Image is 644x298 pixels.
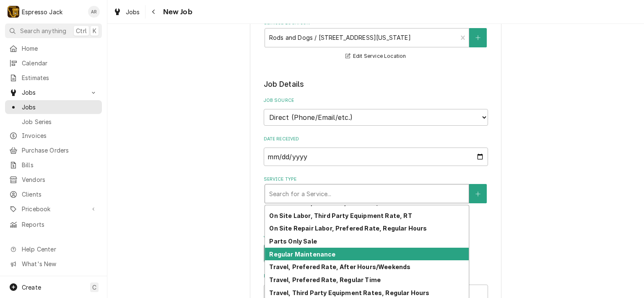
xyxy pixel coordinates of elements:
[5,242,102,256] a: Go to Help Center
[22,284,41,291] span: Create
[344,51,408,62] button: Edit Service Location
[269,212,412,219] strong: On Site Labor, Third Party Equipment Rate, RT
[269,225,427,232] strong: On Site Repair Labor, Prefered Rate, Regular Hours
[22,88,85,97] span: Jobs
[5,187,102,201] a: Clients
[264,136,488,143] label: Date Received
[22,103,98,111] span: Jobs
[22,146,98,155] span: Purchase Orders
[264,233,488,239] label: Job Type
[22,161,98,169] span: Bills
[22,73,98,82] span: Estimates
[5,41,102,55] a: Home
[22,259,97,268] span: What's New
[5,173,102,187] a: Vendors
[469,184,487,203] button: Create New Service
[5,143,102,157] a: Purchase Orders
[264,97,488,125] div: Job Source
[20,26,66,35] span: Search anything
[269,289,429,296] strong: Travel, Third Party Equipment Rates, Regular Hours
[5,218,102,231] a: Reports
[126,8,140,16] span: Jobs
[22,44,98,53] span: Home
[22,8,62,16] div: Espresso Jack
[264,148,488,166] input: yyyy-mm-dd
[5,115,102,129] a: Job Series
[264,176,488,183] label: Service Type
[5,202,102,216] a: Go to Pricebook
[22,175,98,184] span: Vendors
[22,131,98,140] span: Invoices
[5,257,102,271] a: Go to What's New
[22,245,97,254] span: Help Center
[264,136,488,166] div: Date Received
[5,56,102,70] a: Calendar
[5,71,102,85] a: Estimates
[93,26,96,35] span: K
[269,238,317,245] strong: Parts Only Sale
[76,26,87,35] span: Ctrl
[22,205,85,213] span: Pricebook
[269,251,335,258] strong: Regular Maintenance
[5,86,102,99] a: Go to Jobs
[88,6,100,18] div: AR
[5,129,102,143] a: Invoices
[88,6,100,18] div: Allan Ross's Avatar
[110,5,143,19] a: Jobs
[92,283,96,292] span: C
[161,6,192,18] span: New Job
[264,79,488,90] legend: Job Details
[5,23,102,38] button: Search anythingCtrlK
[269,276,381,283] strong: Travel, Prefered Rate, Regular Time
[264,97,488,104] label: Job Source
[22,59,98,67] span: Calendar
[269,263,410,270] strong: Travel, Prefered Rate, After Hours/Weekends
[475,35,480,41] svg: Create New Location
[8,6,19,18] div: E
[264,20,488,61] div: Service Location
[147,5,161,18] button: Navigate back
[8,6,19,18] div: Espresso Jack's Avatar
[475,191,480,197] svg: Create New Service
[264,233,488,262] div: Job Type
[264,273,488,280] label: Reason For Call
[5,158,102,172] a: Bills
[22,220,98,229] span: Reports
[264,176,488,223] div: Service Type
[264,203,488,216] div: Field Errors
[22,190,98,199] span: Clients
[469,28,487,47] button: Create New Location
[22,117,98,126] span: Job Series
[5,100,102,114] a: Jobs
